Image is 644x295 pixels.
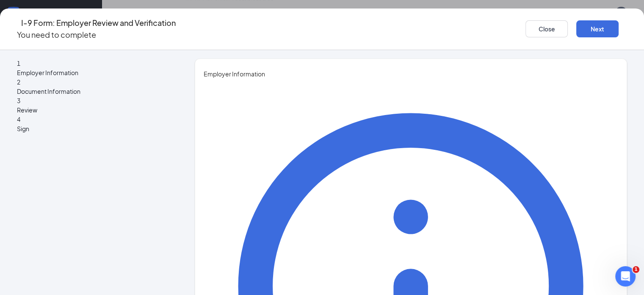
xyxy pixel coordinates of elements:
span: Employer Information [17,68,169,77]
span: Document Information [17,87,169,96]
button: Next [576,20,619,37]
span: Sign [17,124,169,133]
span: Employer Information [204,69,618,79]
span: 2 [17,78,20,86]
h4: I-9 Form: Employer Review and Verification [21,17,176,29]
span: 1 [17,59,20,67]
button: Close [525,20,568,37]
span: 4 [17,115,20,123]
span: Review [17,105,169,115]
span: 1 [633,266,639,273]
span: 3 [17,97,20,104]
p: You need to complete [17,29,176,41]
iframe: Intercom live chat [615,266,636,287]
